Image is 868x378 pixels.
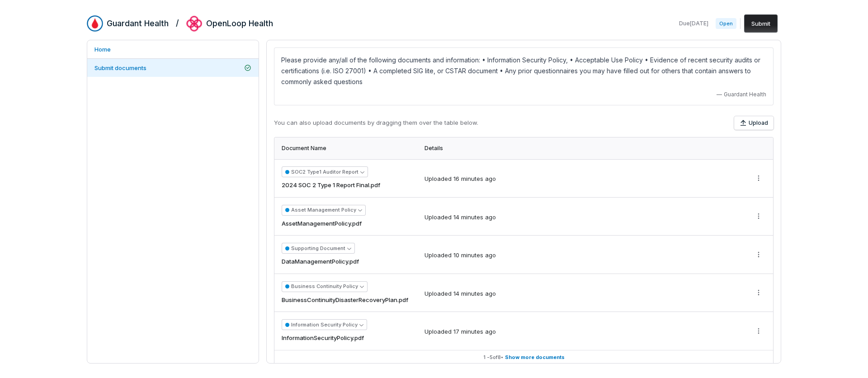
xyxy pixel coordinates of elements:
[282,181,380,190] span: 2024 SOC 2 Type 1 Report Final.pdf
[425,213,496,222] div: Uploaded
[282,145,414,152] div: Document Name
[282,205,366,216] button: Asset Management Policy
[425,289,496,298] div: Uploaded
[505,354,565,361] span: Show more documents
[453,327,496,336] div: 17 minutes ago
[425,327,496,336] div: Uploaded
[282,166,368,177] button: SOC2 Type1 Auditor Report
[274,350,773,365] button: 1 -5of8• Show more documents
[751,209,766,223] button: More actions
[206,18,273,29] h2: OpenLoop Health
[282,281,368,292] button: Business Continuity Policy
[425,175,496,184] div: Uploaded
[94,64,146,71] span: Submit documents
[717,91,722,98] span: —
[751,248,766,261] button: More actions
[724,91,766,98] span: Guardant Health
[87,59,259,77] a: Submit documents
[425,145,741,152] div: Details
[425,251,496,260] div: Uploaded
[282,334,364,343] span: InformationSecurityPolicy.pdf
[87,40,259,58] a: Home
[453,289,496,298] div: 14 minutes ago
[282,257,359,266] span: DataManagementPolicy.pdf
[282,243,355,254] button: Supporting Document
[282,319,367,330] button: Information Security Policy
[282,296,408,305] span: BusinessContinuityDisasterRecoveryPlan.pdf
[734,116,774,130] button: Upload
[107,18,169,29] h2: Guardant Health
[751,171,766,185] button: More actions
[716,18,736,29] span: Open
[281,55,766,87] p: Please provide any/all of the following documents and information: • Information Security Policy,...
[453,175,496,184] div: 16 minutes ago
[176,15,179,29] h2: /
[751,286,766,299] button: More actions
[274,118,478,128] p: You can also upload documents by dragging them over the table below.
[744,14,778,33] button: Submit
[453,213,496,222] div: 14 minutes ago
[282,219,362,228] span: AssetManagementPolicy.pdf
[751,324,766,338] button: More actions
[453,251,496,260] div: 10 minutes ago
[679,20,708,27] span: Due [DATE]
